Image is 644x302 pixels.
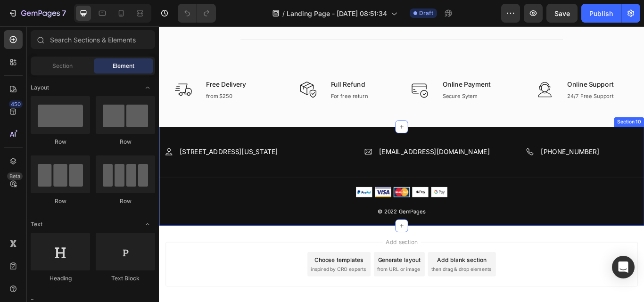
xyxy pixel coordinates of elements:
[182,268,239,278] div: Choose templates
[31,83,49,92] span: Layout
[532,107,564,116] div: Section 10
[178,4,216,23] div: Undo/Redo
[317,188,336,199] img: GPay
[476,62,546,73] p: Online Support
[31,138,90,146] div: Row
[581,4,621,23] button: Publish
[295,188,314,199] img: ApplePay
[324,268,382,278] div: Add blank section
[200,77,271,87] p: For free return
[330,77,401,87] p: Secure Sytem
[282,8,285,18] span: /
[62,8,66,19] p: 7
[1,212,565,221] p: © 2022 GemPages
[428,142,437,151] img: Alt Image
[239,142,248,151] img: Alt Image
[589,8,613,18] div: Publish
[31,220,42,229] span: Text
[445,141,558,152] p: [PHONE_NUMBER]
[554,9,570,17] span: Save
[24,141,223,152] p: [STREET_ADDRESS][US_STATE]
[7,172,23,180] div: Beta
[546,4,578,23] button: Save
[177,279,241,288] span: inspired by CRO experts
[7,142,16,151] img: Alt Image
[96,197,155,205] div: Row
[159,26,644,302] iframe: Design area
[256,268,305,278] div: Generate layout
[230,188,248,199] img: PayPal
[140,80,155,95] span: Toggle open
[317,279,388,288] span: then drag & drop elements
[200,62,271,73] p: Full Refund
[476,77,546,87] p: 24/7 Free Support
[140,217,155,232] span: Toggle open
[419,9,433,17] span: Draft
[96,274,155,283] div: Text Block
[330,62,401,73] p: Online Payment
[4,4,70,23] button: 7
[254,279,305,288] span: from URL or image
[96,138,155,146] div: Row
[31,30,155,49] input: Search Sections & Elements
[52,62,73,70] span: Section
[9,100,23,108] div: 450
[113,62,134,70] span: Element
[287,8,387,18] span: Landing Page - [DATE] 08:51:34
[261,246,305,256] span: Add section
[31,197,90,205] div: Row
[256,141,413,152] p: [EMAIL_ADDRESS][DOMAIN_NAME]
[273,188,292,199] img: MasterCard
[252,188,271,199] img: Visa
[612,256,635,278] div: Open Intercom Messenger
[31,274,90,283] div: Heading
